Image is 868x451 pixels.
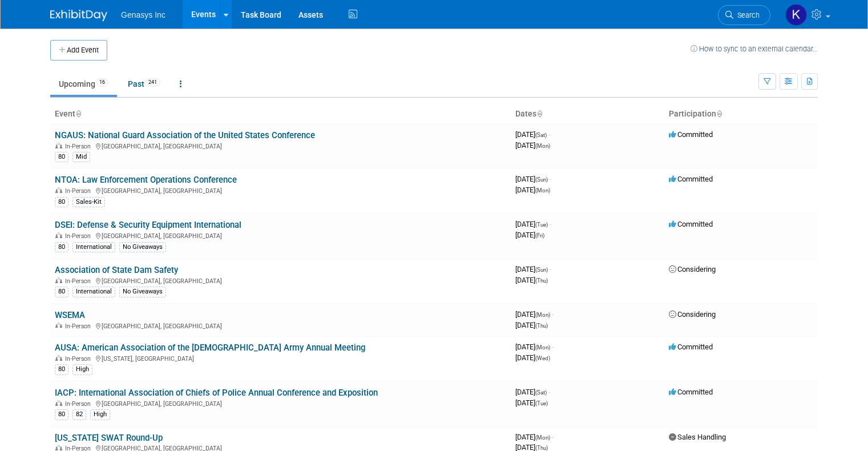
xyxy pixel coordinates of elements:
[535,445,548,451] span: (Thu)
[55,364,68,375] div: 80
[669,343,713,351] span: Committed
[55,287,68,297] div: 80
[72,242,115,252] div: International
[515,433,554,441] span: [DATE]
[55,353,506,363] div: [US_STATE], [GEOGRAPHIC_DATA]
[515,141,550,150] span: [DATE]
[515,231,544,239] span: [DATE]
[535,323,548,329] span: (Thu)
[55,265,178,275] a: Association of State Dam Safety
[65,323,94,330] span: In-Person
[515,220,551,228] span: [DATE]
[515,186,550,194] span: [DATE]
[535,344,550,351] span: (Mon)
[119,287,166,297] div: No Giveaways
[535,232,544,239] span: (Fri)
[55,398,506,408] div: [GEOGRAPHIC_DATA], [GEOGRAPHIC_DATA]
[55,323,62,328] img: In-Person Event
[50,40,107,61] button: Add Event
[55,355,62,361] img: In-Person Event
[515,265,551,273] span: [DATE]
[55,445,62,450] img: In-Person Event
[669,265,716,273] span: Considering
[55,388,378,398] a: IACP: International Association of Chiefs of Police Annual Conference and Exposition
[535,267,548,273] span: (Sun)
[65,187,94,195] span: In-Person
[669,433,726,441] span: Sales Handling
[55,242,68,252] div: 80
[75,109,81,118] a: Sort by Event Name
[515,310,554,319] span: [DATE]
[535,355,550,361] span: (Wed)
[535,222,548,228] span: (Tue)
[550,220,551,228] span: -
[515,321,548,329] span: [DATE]
[72,287,115,297] div: International
[65,355,94,363] span: In-Person
[90,409,110,420] div: High
[55,276,506,285] div: [GEOGRAPHIC_DATA], [GEOGRAPHIC_DATA]
[55,197,68,207] div: 80
[536,109,542,118] a: Sort by Start Date
[691,45,818,53] a: How to sync to an external calendar...
[535,132,547,138] span: (Sat)
[535,277,548,284] span: (Thu)
[718,5,770,25] a: Search
[535,176,548,183] span: (Sun)
[669,310,716,319] span: Considering
[55,130,315,140] a: NGAUS: National Guard Association of the United States Conference
[716,109,722,118] a: Sort by Participation Type
[552,433,554,441] span: -
[55,231,506,240] div: [GEOGRAPHIC_DATA], [GEOGRAPHIC_DATA]
[55,186,506,195] div: [GEOGRAPHIC_DATA], [GEOGRAPHIC_DATA]
[55,141,506,150] div: [GEOGRAPHIC_DATA], [GEOGRAPHIC_DATA]
[552,343,554,351] span: -
[55,152,68,162] div: 80
[669,175,713,183] span: Committed
[535,312,550,318] span: (Mon)
[548,388,550,396] span: -
[515,175,551,183] span: [DATE]
[550,265,551,273] span: -
[55,310,85,320] a: WSEMA
[55,277,62,283] img: In-Person Event
[50,73,117,95] a: Upcoming16
[552,310,554,319] span: -
[515,343,554,351] span: [DATE]
[50,104,511,124] th: Event
[550,175,551,183] span: -
[515,130,550,139] span: [DATE]
[515,388,550,396] span: [DATE]
[535,434,550,441] span: (Mon)
[72,409,86,420] div: 82
[669,130,713,139] span: Committed
[515,398,548,407] span: [DATE]
[72,152,90,162] div: Mid
[55,433,163,443] a: [US_STATE] SWAT Round-Up
[65,277,94,285] span: In-Person
[515,353,550,362] span: [DATE]
[72,197,105,207] div: Sales-Kit
[535,143,550,149] span: (Mon)
[145,78,160,87] span: 241
[65,232,94,240] span: In-Person
[55,343,365,353] a: AUSA: American Association of the [DEMOGRAPHIC_DATA] Army Annual Meeting
[96,78,108,87] span: 16
[515,276,548,284] span: [DATE]
[55,400,62,406] img: In-Person Event
[535,400,548,406] span: (Tue)
[55,187,62,193] img: In-Person Event
[55,143,62,148] img: In-Person Event
[121,10,165,19] span: Genasys Inc
[119,73,169,95] a: Past241
[785,4,807,26] img: Kate Lawson
[55,321,506,330] div: [GEOGRAPHIC_DATA], [GEOGRAPHIC_DATA]
[65,143,94,150] span: In-Person
[511,104,664,124] th: Dates
[65,400,94,408] span: In-Person
[55,409,68,420] div: 80
[733,11,760,19] span: Search
[55,220,241,230] a: DSEI: Defense & Security Equipment International
[664,104,818,124] th: Participation
[669,388,713,396] span: Committed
